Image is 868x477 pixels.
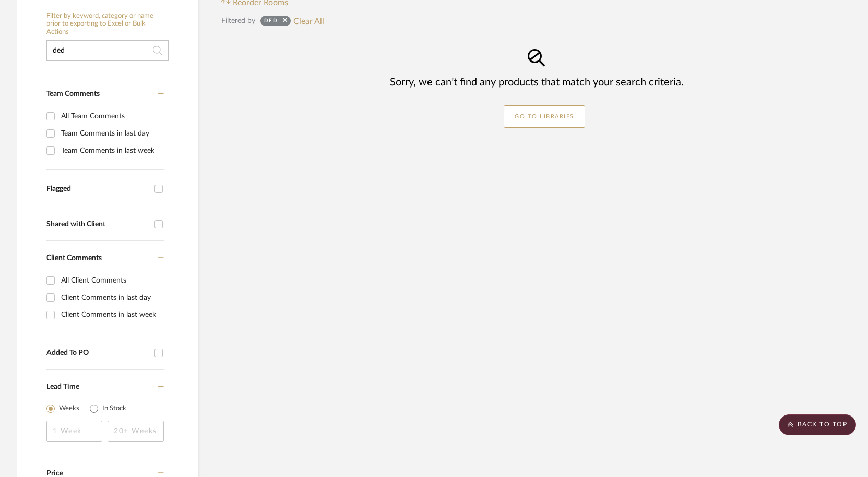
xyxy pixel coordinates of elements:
[46,421,103,442] input: 1 Week
[46,383,79,390] span: Lead Time
[61,125,161,142] div: Team Comments in last day
[59,403,79,414] label: Weeks
[46,12,169,36] h6: Filter by keyword, category or name prior to exporting to Excel or Bulk Actions
[46,90,100,97] span: Team Comments
[46,349,149,358] div: Added To PO
[264,17,278,28] div: ded
[61,289,161,306] div: Client Comments in last day
[779,414,856,435] scroll-to-top-button: BACK TO TOP
[221,15,255,27] div: Filtered by
[61,142,161,159] div: Team Comments in last week
[293,14,324,28] button: Clear All
[221,75,852,90] div: Sorry, we can’t find any products that match your search criteria.
[504,105,585,128] a: GO TO LIBRARIES
[46,470,63,477] span: Price
[46,185,149,193] div: Flagged
[108,421,164,442] input: 20+ Weeks
[61,108,161,125] div: All Team Comments
[61,272,161,289] div: All Client Comments
[102,403,126,414] label: In Stock
[61,307,161,323] div: Client Comments in last week
[46,220,149,229] div: Shared with Client
[46,40,169,61] input: Search within 0 results
[46,254,102,262] span: Client Comments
